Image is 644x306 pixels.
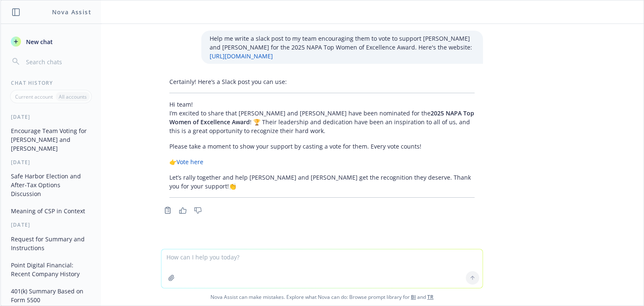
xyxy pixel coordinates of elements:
[8,34,94,49] button: New chat
[169,100,475,135] p: Hi team! I’m excited to share that [PERSON_NAME] and [PERSON_NAME] have been nominated for the ! ...
[164,207,171,214] svg: Copy to clipboard
[8,124,94,155] button: Encourage Team Voting for [PERSON_NAME] and [PERSON_NAME]
[191,204,205,216] button: Thumbs down
[210,52,273,60] a: [URL][DOMAIN_NAME]
[1,221,101,228] div: [DATE]
[210,34,475,60] p: Help me write a slack post to my team encouraging them to vote to support [PERSON_NAME] and [PERS...
[169,142,475,151] p: Please take a moment to show your support by casting a vote for them. Every vote counts!
[1,113,101,120] div: [DATE]
[8,258,94,281] button: Point Digital Financial: Recent Company History
[1,159,101,166] div: [DATE]
[8,232,94,255] button: Request for Summary and Instructions
[1,79,101,86] div: Chat History
[24,37,53,46] span: New chat
[52,8,91,16] h1: Nova Assist
[15,93,53,100] p: Current account
[59,93,87,100] p: All accounts
[169,77,475,86] p: Certainly! Here’s a Slack post you can use:
[427,293,434,301] a: TR
[411,293,416,301] a: BI
[8,204,94,218] button: Meaning of CSP in Context
[169,157,475,166] p: 👉
[169,173,475,191] p: Let’s rally together and help [PERSON_NAME] and [PERSON_NAME] get the recognition they deserve. T...
[177,158,203,166] a: Vote here
[8,169,94,201] button: Safe Harbor Election and After-Tax Options Discussion
[24,56,91,68] input: Search chats
[4,288,640,306] span: Nova Assist can make mistakes. Explore what Nova can do: Browse prompt library for and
